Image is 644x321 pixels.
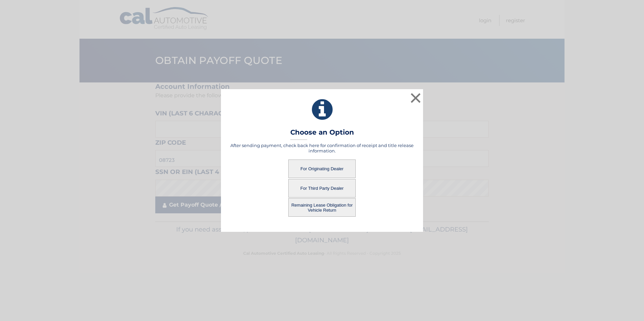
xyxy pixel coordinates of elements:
[288,179,356,198] button: For Third Party Dealer
[290,128,354,140] h3: Choose an Option
[288,198,356,217] button: Remaining Lease Obligation for Vehicle Return
[229,143,415,153] h5: After sending payment, check back here for confirmation of receipt and title release information.
[288,159,356,178] button: For Originating Dealer
[409,91,422,105] button: ×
